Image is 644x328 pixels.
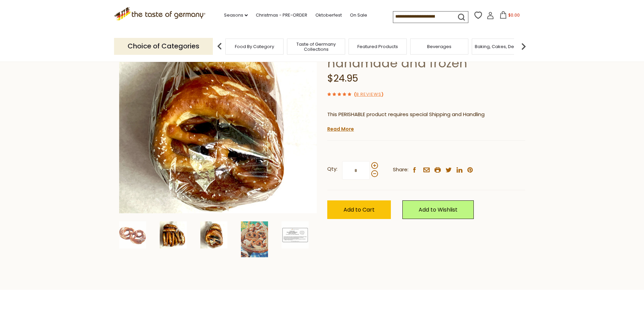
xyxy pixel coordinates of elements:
img: next arrow [517,40,530,53]
img: previous arrow [213,40,226,53]
img: Handmade Fresh Bavarian Beer Garden Pretzels [241,221,268,257]
img: The Taste of Germany Bavarian Soft Pretzels, 4oz., 10 pc., handmade and frozen [160,221,187,248]
p: This PERISHABLE product requires special Shipping and Handling [327,110,525,119]
span: $0.00 [508,12,520,18]
h1: The Taste of Germany Bavarian Soft Pretzels, 4oz., 10 pc., handmade and frozen [327,25,525,71]
input: Qty: [342,161,370,180]
a: 8 Reviews [356,91,381,98]
img: The Taste of Germany Bavarian Soft Pretzels, 4oz., 10 pc., handmade and frozen [282,221,309,248]
span: Add to Cart [343,206,375,214]
img: The Taste of Germany Bavarian Soft Pretzels, 4oz., 10 pc., handmade and frozen [119,221,146,248]
a: Oktoberfest [315,12,342,19]
a: Baking, Cakes, Desserts [475,44,527,49]
a: Beverages [427,44,451,49]
a: Featured Products [357,44,398,49]
span: $24.95 [327,72,358,85]
p: Choice of Categories [114,38,213,54]
a: Taste of Germany Collections [289,42,343,52]
a: Read More [327,126,354,132]
a: On Sale [350,12,367,19]
button: $0.00 [495,11,524,21]
a: Seasons [224,12,248,19]
button: Add to Cart [327,200,391,219]
img: The Taste of Germany Bavarian Soft Pretzels, 4oz., 10 pc., handmade and frozen [200,221,227,248]
span: ( ) [354,91,383,97]
a: Christmas - PRE-ORDER [256,12,307,19]
img: The Taste of Germany Bavarian Soft Pretzels, 4oz., 10 pc., handmade and frozen [119,15,317,213]
a: Add to Wishlist [402,200,474,219]
li: We will ship this product in heat-protective packaging and ice. [334,124,525,132]
strong: Qty: [327,165,337,173]
span: Share: [393,166,408,174]
a: Food By Category [235,44,274,49]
